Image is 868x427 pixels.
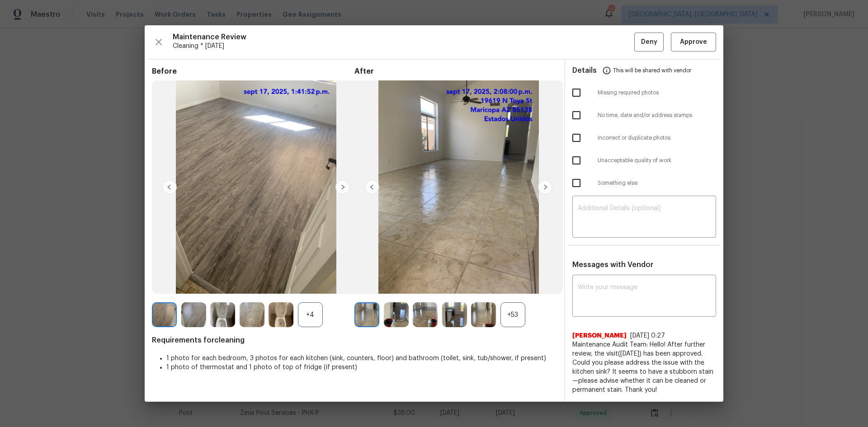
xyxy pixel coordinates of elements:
[598,89,716,97] span: Missing required photos
[565,104,723,127] div: No time, date and/or address stamps
[598,134,716,142] span: Incorrect or duplicate photos
[335,180,350,194] img: right-chevron-button-url
[572,340,716,394] span: Maintenance Audit Team: Hello! After further review, the visit([DATE]) has been approved. Could y...
[298,302,323,327] div: +4
[598,157,716,164] span: Unacceptable quality of work
[162,180,177,194] img: left-chevron-button-url
[166,363,557,372] li: 1 photo of thermostat and 1 photo of top of fridge (if present)
[565,172,723,194] div: Something else
[671,33,716,52] button: Approve
[173,33,634,42] span: Maintenance Review
[565,81,723,104] div: Missing required photos
[565,127,723,149] div: Incorrect or duplicate photos
[565,149,723,172] div: Unacceptable quality of work
[152,67,354,76] span: Before
[613,60,691,81] span: This will be shared with vendor
[630,333,665,339] span: [DATE] 0:27
[634,33,664,52] button: Deny
[500,302,525,327] div: +53
[152,336,557,345] span: Requirements for cleaning
[598,112,716,119] span: No time, date and/or address stamps
[598,179,716,187] span: Something else
[572,60,597,81] span: Details
[538,180,552,194] img: right-chevron-button-url
[680,37,707,48] span: Approve
[166,354,557,363] li: 1 photo for each bedroom, 3 photos for each kitchen (sink, counters, floor) and bathroom (toilet,...
[572,331,627,340] span: [PERSON_NAME]
[572,261,653,268] span: Messages with Vendor
[354,67,557,76] span: After
[365,180,379,194] img: left-chevron-button-url
[641,37,657,48] span: Deny
[173,42,634,51] span: Cleaning * [DATE]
